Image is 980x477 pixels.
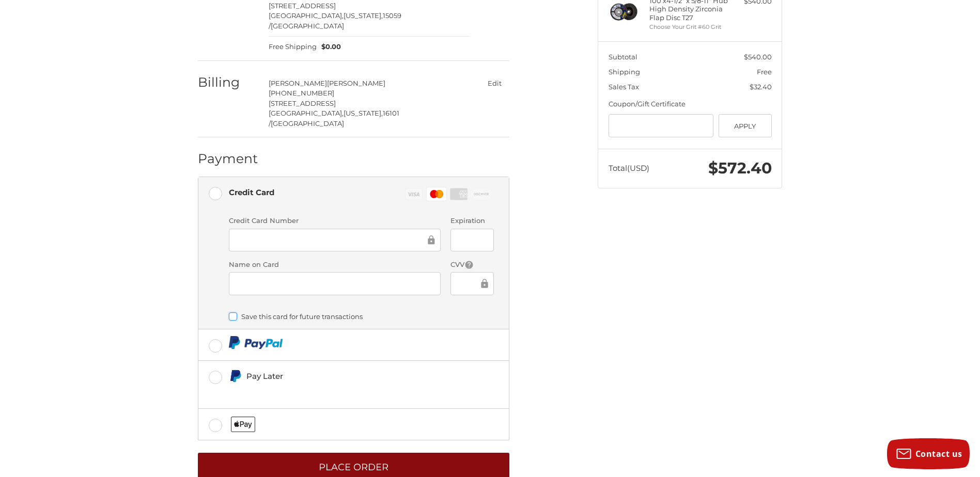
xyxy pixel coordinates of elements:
span: [PERSON_NAME] [269,79,327,87]
img: PayPal icon [229,336,283,349]
iframe: Secure Credit Card Frame - Credit Card Number [236,234,426,246]
span: [PHONE_NUMBER] [269,89,334,97]
span: Shipping [609,68,640,76]
span: [GEOGRAPHIC_DATA], [269,11,344,20]
span: Subtotal [609,53,637,61]
span: [STREET_ADDRESS] [269,99,336,107]
button: Edit [479,76,509,91]
span: Total (USD) [609,163,649,173]
span: $32.40 [750,83,772,91]
img: Pay Later icon [229,370,242,383]
div: Credit Card [229,184,274,201]
label: Credit Card Number [229,216,441,226]
label: Save this card for future transactions [229,312,494,321]
span: Free Shipping [269,42,317,52]
iframe: Secure Credit Card Frame - CVV [458,278,478,290]
img: Applepay icon [231,417,255,432]
span: [US_STATE], [344,109,383,117]
div: Coupon/Gift Certificate [609,99,772,109]
input: Gift Certificate or Coupon Code [609,114,714,137]
iframe: Secure Credit Card Frame - Cardholder Name [236,278,433,290]
label: Name on Card [229,260,441,270]
span: [GEOGRAPHIC_DATA], [269,109,344,117]
span: Sales Tax [609,83,639,91]
span: $0.00 [317,42,341,52]
span: $540.00 [744,53,772,61]
label: CVV [450,260,493,270]
h2: Payment [198,151,258,167]
span: Contact us [915,448,962,459]
span: 15059 / [269,11,401,30]
iframe: Secure Credit Card Frame - Expiration Date [458,234,486,246]
span: [STREET_ADDRESS] [269,2,336,10]
span: $572.40 [708,158,772,178]
span: [GEOGRAPHIC_DATA] [271,119,344,128]
button: Apply [719,114,772,137]
span: [PERSON_NAME] [327,79,385,87]
span: [GEOGRAPHIC_DATA] [271,22,344,30]
iframe: PayPal Message 1 [229,387,439,396]
span: [US_STATE], [344,11,383,20]
span: Free [757,68,772,76]
h2: Billing [198,74,258,90]
li: Choose Your Grit #60 Grit [649,23,728,31]
label: Expiration [450,216,493,226]
button: Contact us [887,438,970,469]
span: 16101 / [269,109,399,128]
div: Pay Later [246,368,438,385]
